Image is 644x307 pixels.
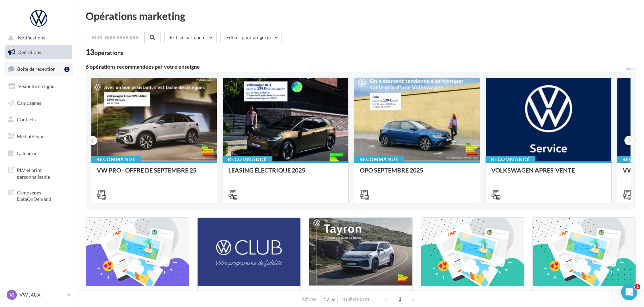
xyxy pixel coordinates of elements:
[635,284,640,289] span: 1
[86,49,123,56] div: 13
[97,167,211,180] div: VW PRO - OFFRE DE SEPTEMBRE 25
[91,156,141,163] div: Recommandé
[486,156,535,163] div: Recommandé
[9,291,14,298] span: VJ
[321,295,338,304] button: 12
[18,35,45,41] span: Notifications
[17,133,45,139] span: Médiathèque
[94,50,123,56] div: opérations
[394,294,405,304] span: 1
[221,32,282,43] button: Filtrer par catégorie
[4,163,74,183] a: PLV et print personnalisable
[20,291,64,298] p: VW JAUX
[4,113,74,127] a: Contacts
[4,96,74,110] a: Campagnes
[4,79,74,93] a: Visibilité en ligne
[17,165,69,180] span: PLV et print personnalisable
[17,66,56,72] span: Boîte de réception
[360,167,474,180] div: OPO SEPTEMBRE 2025
[491,167,606,180] div: VOLKSWAGEN APRES-VENTE
[164,32,217,43] button: Filtrer par canal
[18,49,41,55] span: Opérations
[228,167,343,180] div: LEASING ÉLECTRIQUE 2025
[4,185,74,205] a: Campagnes DataOnDemand
[17,117,36,122] span: Contacts
[342,296,370,302] span: résultats/page
[4,146,74,160] a: Calendrier
[17,150,39,156] span: Calendrier
[223,156,272,163] div: Recommandé
[302,296,317,302] span: Afficher
[621,284,637,300] iframe: Intercom live chat
[354,156,404,163] div: Recommandé
[4,45,74,59] a: Opérations
[17,100,41,105] span: Campagnes
[324,297,329,302] span: 12
[18,83,54,89] span: Visibilité en ligne
[17,188,69,203] span: Campagnes DataOnDemand
[4,129,74,144] a: Médiathèque
[86,11,636,21] div: Opérations marketing
[64,67,69,72] div: 1
[86,64,625,69] div: 6 opérations recommandées par votre enseigne
[4,62,74,76] a: Boîte de réception1
[5,288,72,301] a: VJ VW JAUX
